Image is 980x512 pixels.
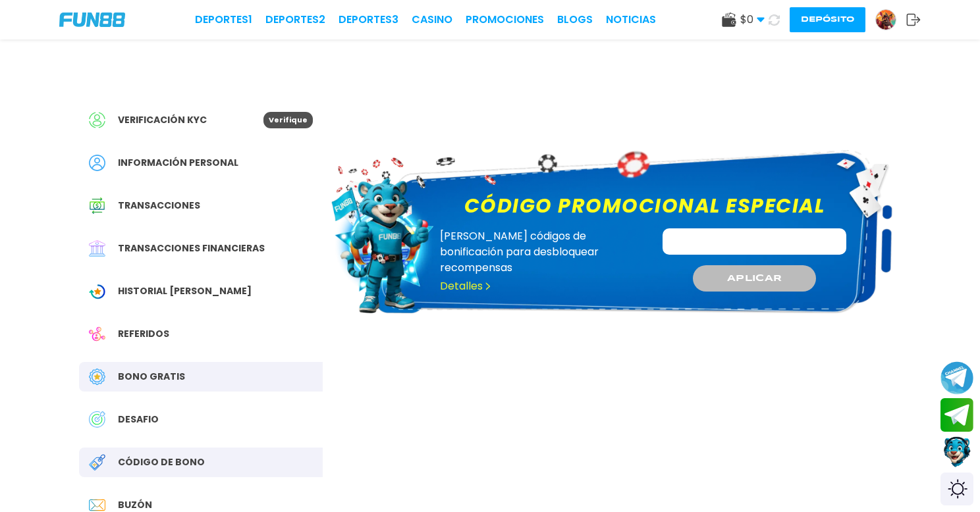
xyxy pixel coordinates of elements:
[940,435,973,469] button: Contact customer service
[118,199,200,213] span: Transacciones
[79,448,323,477] a: Redeem BonusCódigo de bono
[118,113,207,127] span: Verificación KYC
[89,240,105,257] img: Financial Transaction
[89,155,105,171] img: Personal
[693,265,815,292] button: APLICAR
[118,413,159,426] span: DESAFIO
[79,105,323,135] a: Verificación KYCVerifique
[79,234,323,263] a: Financial TransactionTransacciones financieras
[118,242,265,255] span: Transacciones financieras
[59,13,125,27] img: Company Logo
[940,473,973,505] div: Switch theme
[79,191,323,220] a: Transaction HistoryTransacciones
[740,12,765,28] span: $ 0
[727,272,782,286] span: APLICAR
[440,228,645,276] p: [PERSON_NAME] códigos de bonificación para desbloquear recompensas
[118,455,205,469] span: Código de bono
[89,283,105,299] img: Wagering Transaction
[79,319,323,349] a: ReferralReferidos
[606,12,656,28] a: NOTICIAS
[79,276,323,306] a: Wagering TransactionHistorial [PERSON_NAME]
[412,12,452,28] a: CASINO
[790,7,865,32] button: Depósito
[79,405,323,434] a: ChallengeDESAFIO
[89,369,105,385] img: Free Bonus
[940,398,973,432] button: Join telegram
[89,454,105,471] img: Redeem Bonus
[440,278,492,294] a: Detalles
[456,191,833,220] label: Código promocional especial
[466,12,544,28] a: Promociones
[875,9,906,30] a: Avatar
[89,326,105,342] img: Referral
[265,12,325,28] a: Deportes2
[263,112,313,128] p: Verifique
[118,284,252,298] span: Historial [PERSON_NAME]
[79,362,323,392] a: Free BonusBono Gratis
[195,12,252,28] a: Deportes1
[118,498,152,512] span: Buzón
[557,12,593,28] a: BLOGS
[876,10,896,30] img: Avatar
[89,197,105,214] img: Transaction History
[118,327,169,341] span: Referidos
[89,411,105,428] img: Challenge
[940,361,973,395] button: Join telegram channel
[118,370,185,384] span: Bono Gratis
[79,148,323,178] a: PersonalInformación personal
[118,156,238,170] span: Información personal
[339,12,398,28] a: Deportes3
